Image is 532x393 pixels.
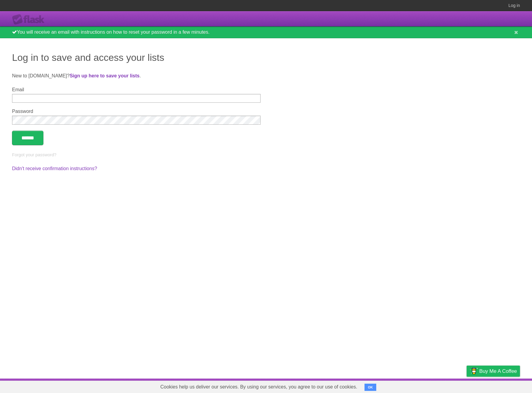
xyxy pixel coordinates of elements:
[470,366,478,376] img: Buy me a coffee
[406,380,431,391] a: Developers
[12,166,97,171] a: Didn't receive confirmation instructions?
[12,50,520,65] h1: Log in to save and access your lists
[154,381,363,393] span: Cookies help us deliver our services. By using our services, you agree to our use of cookies.
[438,380,452,391] a: Terms
[12,109,261,114] label: Password
[70,73,139,78] a: Sign up here to save your lists
[459,380,474,391] a: Privacy
[365,384,376,391] button: OK
[12,72,520,80] p: New to [DOMAIN_NAME]? .
[12,152,56,157] a: Forgot your password?
[386,380,399,391] a: About
[12,87,261,92] label: Email
[479,366,517,376] span: Buy me a coffee
[12,14,48,25] div: Flask
[467,366,520,377] a: Buy me a coffee
[482,380,520,391] a: Suggest a feature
